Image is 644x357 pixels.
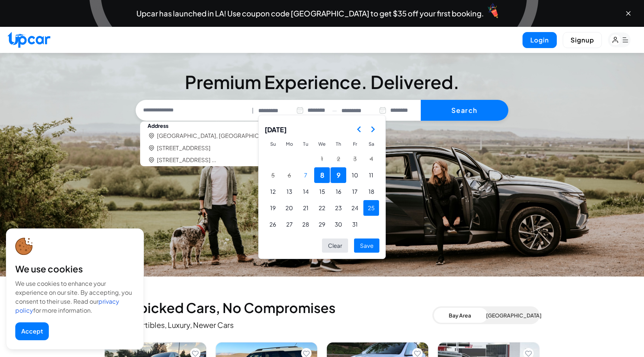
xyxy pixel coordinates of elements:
button: Wednesday, October 1st, 2025 [314,151,330,167]
th: Tuesday [297,138,314,151]
th: Saturday [363,138,379,151]
span: [DATE] [265,121,287,138]
div: We use cookies [15,263,135,275]
button: Thursday, October 23rd, 2025 [331,200,346,216]
li: [GEOGRAPHIC_DATA], [GEOGRAPHIC_DATA], [GEOGRAPHIC_DATA] [157,132,340,140]
button: Wednesday, October 8th, 2025, selected [314,167,330,183]
button: Monday, October 27th, 2025 [281,217,297,232]
button: Wednesday, October 22nd, 2025 [314,200,330,216]
button: Tuesday, October 14th, 2025 [298,184,313,199]
button: Tuesday, October 28th, 2025 [298,217,313,232]
button: Bay Area [434,308,486,323]
button: Friday, October 3rd, 2025 [347,151,363,167]
button: Clear [322,238,348,253]
button: Friday, October 10th, 2025 [347,167,363,183]
button: Signup [563,32,602,48]
button: Wednesday, October 15th, 2025 [314,184,330,199]
th: Thursday [330,138,347,151]
h2: Handpicked Cars, No Compromises [104,300,432,315]
img: cookie-icon.svg [15,238,33,255]
button: Thursday, October 16th, 2025 [331,184,346,199]
button: Monday, October 20th, 2025 [281,200,297,216]
button: Saturday, October 25th, 2025 [363,200,379,216]
img: Address [148,133,155,139]
img: Address [148,157,155,163]
button: Sunday, October 12th, 2025 [265,184,281,199]
li: [STREET_ADDRESS] [157,144,211,152]
button: Monday, October 6th, 2025 [281,167,297,183]
th: Sunday [265,138,281,151]
h3: Premium Experience. Delivered. [136,73,508,91]
button: Thursday, October 30th, 2025 [331,217,346,232]
p: Evs, Convertibles, Luxury, Newer Cars [104,320,432,330]
button: Login [523,32,557,48]
button: Save [354,238,379,253]
img: Upcar Logo [7,32,50,48]
button: Sunday, October 26th, 2025 [265,217,281,232]
button: Tuesday, October 21st, 2025 [298,200,313,216]
button: Friday, October 24th, 2025 [347,200,363,216]
button: Saturday, October 4th, 2025 [363,151,379,167]
table: October 2025 [265,138,379,233]
button: Sunday, October 19th, 2025 [265,200,281,216]
button: Thursday, October 2nd, 2025 [331,151,346,167]
span: — [332,106,337,115]
button: Friday, October 17th, 2025 [347,184,363,199]
span: Upcar has launched in LA! Use coupon code [GEOGRAPHIC_DATA] to get $35 off your first booking. [136,10,484,17]
button: Monday, October 13th, 2025 [281,184,297,199]
button: Saturday, October 18th, 2025 [363,184,379,199]
li: [STREET_ADDRESS] ... [157,156,216,164]
button: Thursday, October 9th, 2025, selected [331,167,346,183]
button: Search [421,100,508,121]
button: Accept [15,322,49,340]
button: Close banner [625,10,632,17]
img: Address [148,145,155,151]
button: [GEOGRAPHIC_DATA] [486,308,538,323]
button: Go to the Next Month [366,123,379,136]
button: Today, Tuesday, October 7th, 2025 [298,167,313,183]
button: Go to the Previous Month [353,123,366,136]
span: Address [140,120,176,131]
th: Friday [347,138,363,151]
button: Wednesday, October 29th, 2025 [314,217,330,232]
button: Sunday, October 5th, 2025 [265,167,281,183]
button: Friday, October 31st, 2025 [347,217,363,232]
th: Wednesday [314,138,330,151]
span: | [252,106,254,115]
th: Monday [281,138,297,151]
div: We use cookies to enhance your experience on our site. By accepting, you consent to their use. Re... [15,279,135,315]
button: Saturday, October 11th, 2025 [363,167,379,183]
